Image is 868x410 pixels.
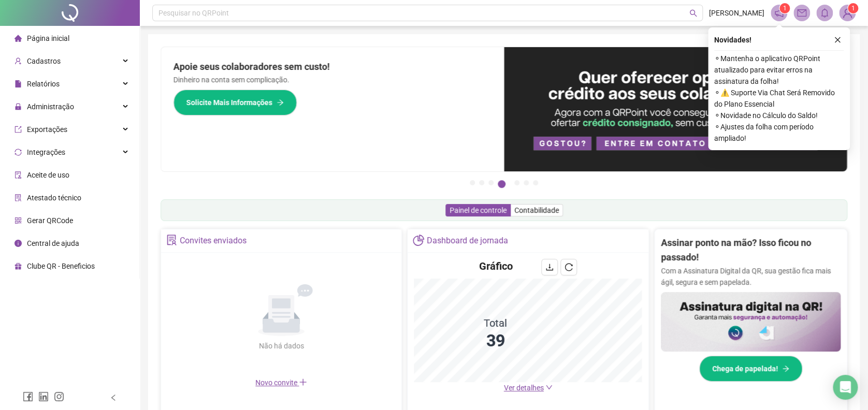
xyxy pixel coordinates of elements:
span: Integrações [27,148,65,156]
button: 3 [488,180,494,185]
a: Ver detalhes down [504,384,553,392]
img: banner%2F02c71560-61a6-44d4-94b9-c8ab97240462.png [661,292,841,352]
p: Com a Assinatura Digital da QR, sua gestão fica mais ágil, segura e sem papelada. [661,265,841,288]
span: ⚬ Ajustes da folha com período ampliado! [714,121,844,144]
h2: Apoie seus colaboradores sem custo! [173,60,491,74]
button: 2 [479,180,484,185]
div: Convites enviados [180,232,247,250]
button: 6 [524,180,529,185]
button: Chega de papelada! [699,356,802,382]
span: Chega de papelada! [712,363,778,374]
span: left [110,394,117,401]
span: Atestado técnico [27,194,81,202]
img: banner%2Fa8ee1423-cce5-4ffa-a127-5a2d429cc7d8.png [504,47,847,171]
button: 4 [498,180,505,188]
span: export [15,126,22,133]
span: solution [166,235,177,245]
div: Open Intercom Messenger [833,375,858,400]
div: Dashboard de jornada [427,232,508,250]
span: Novidades ! [714,34,751,46]
button: Solicite Mais Informações [173,90,297,115]
h2: Assinar ponto na mão? Isso ficou no passado! [661,236,841,265]
span: arrow-right [277,99,284,106]
span: ⚬ Novidade no Cálculo do Saldo! [714,110,844,121]
span: notification [774,8,784,18]
span: search [689,9,697,17]
span: ⚬ ⚠️ Suporte Via Chat Será Removido do Plano Essencial [714,87,844,110]
span: [PERSON_NAME] [709,7,764,19]
button: 5 [514,180,519,185]
span: down [545,384,553,391]
span: Cadastros [27,57,61,65]
span: Novo convite [255,378,307,387]
span: facebook [23,391,33,402]
span: gift [15,262,22,270]
button: 1 [470,180,475,185]
span: Página inicial [27,34,69,42]
span: bell [820,8,829,18]
span: Relatórios [27,80,60,88]
span: info-circle [15,240,22,247]
span: close [834,36,841,43]
span: instagram [54,391,64,402]
sup: 1 [779,3,790,13]
span: Contabilidade [514,206,559,214]
div: Não há dados [234,340,329,352]
span: home [15,35,22,42]
span: file [15,80,22,87]
span: Ver detalhes [504,384,544,392]
span: 1 [851,5,855,12]
span: download [545,263,554,271]
span: solution [15,194,22,201]
span: plus [299,378,307,386]
span: Exportações [27,125,67,134]
span: Central de ajuda [27,239,79,247]
span: linkedin [38,391,49,402]
span: Gerar QRCode [27,216,73,225]
span: arrow-right [782,365,789,372]
span: pie-chart [413,235,424,245]
span: mail [797,8,806,18]
span: audit [15,171,22,179]
h4: Gráfico [479,259,513,273]
span: user-add [15,57,22,65]
img: 63140 [840,5,855,21]
span: Administração [27,102,74,111]
sup: Atualize o seu contato no menu Meus Dados [848,3,858,13]
span: lock [15,103,22,110]
span: Aceite de uso [27,171,69,179]
span: sync [15,149,22,156]
span: 1 [783,5,787,12]
span: Painel de controle [450,206,507,214]
span: ⚬ Mantenha o aplicativo QRPoint atualizado para evitar erros na assinatura da folha! [714,53,844,87]
span: Solicite Mais Informações [186,97,272,108]
span: qrcode [15,217,22,224]
button: 7 [533,180,538,185]
p: Dinheiro na conta sem complicação. [173,74,491,85]
span: Clube QR - Beneficios [27,262,95,270]
span: reload [565,263,573,271]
